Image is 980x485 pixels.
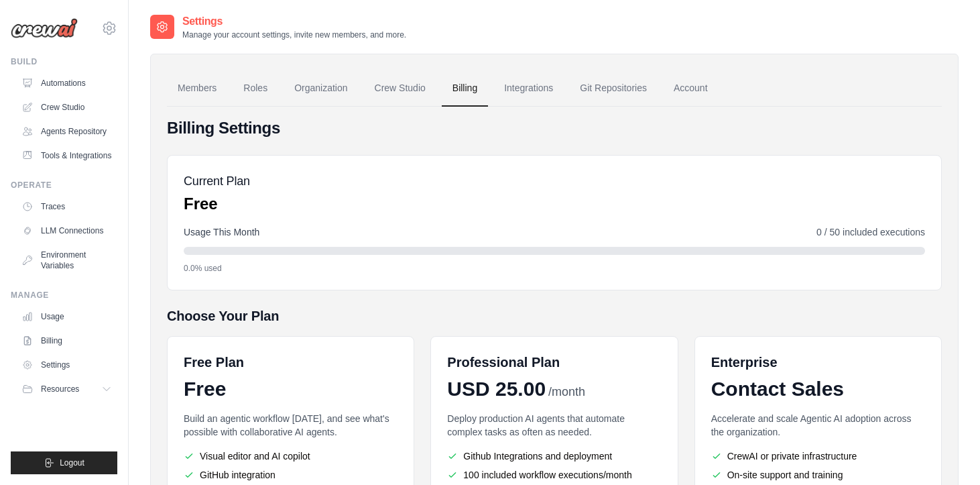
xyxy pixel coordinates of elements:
span: 0.0% used [184,263,222,274]
li: 100 included workflow executions/month [447,468,661,482]
a: Automations [16,72,117,94]
p: Deploy production AI agents that automate complex tasks as often as needed. [447,412,661,439]
div: Contact Sales [711,377,925,401]
span: /month [548,383,585,401]
button: Resources [16,378,117,400]
p: Build an agentic workflow [DATE], and see what's possible with collaborative AI agents. [184,412,397,439]
div: Operate [11,180,117,191]
a: Billing [16,330,117,352]
h6: Free Plan [184,353,244,372]
li: On-site support and training [711,468,925,482]
a: Settings [16,354,117,376]
h6: Enterprise [711,353,925,372]
h5: Current Plan [184,172,250,191]
a: LLM Connections [16,220,117,241]
a: Integrations [493,70,564,107]
span: USD 25.00 [447,377,546,401]
a: Organization [284,70,358,107]
li: Github Integrations and deployment [447,449,661,463]
div: Free [184,377,397,401]
img: Logo [11,18,78,38]
li: CrewAI or private infrastructure [711,449,925,463]
a: Traces [16,196,117,217]
p: Accelerate and scale Agentic AI adoption across the organization. [711,412,925,439]
a: Crew Studio [364,70,436,107]
span: Logout [60,457,84,468]
a: Members [167,70,227,107]
a: Agents Repository [16,121,117,142]
a: Crew Studio [16,97,117,118]
div: Build [11,56,117,67]
a: Usage [16,306,117,327]
a: Tools & Integrations [16,145,117,166]
h2: Settings [182,13,406,30]
a: Account [663,70,719,107]
span: 0 / 50 included executions [816,225,925,239]
div: Manage [11,290,117,301]
h6: Professional Plan [447,353,560,372]
h4: Billing Settings [167,117,942,139]
a: Billing [442,70,488,107]
button: Logout [11,451,117,474]
li: GitHub integration [184,468,397,482]
a: Git Repositories [569,70,658,107]
a: Environment Variables [16,244,117,276]
p: Manage your account settings, invite new members, and more. [182,30,406,40]
h5: Choose Your Plan [167,307,942,325]
p: Free [184,193,250,215]
span: Resources [41,384,79,394]
li: Visual editor and AI copilot [184,449,397,463]
a: Roles [233,70,278,107]
span: Usage This Month [184,225,259,239]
